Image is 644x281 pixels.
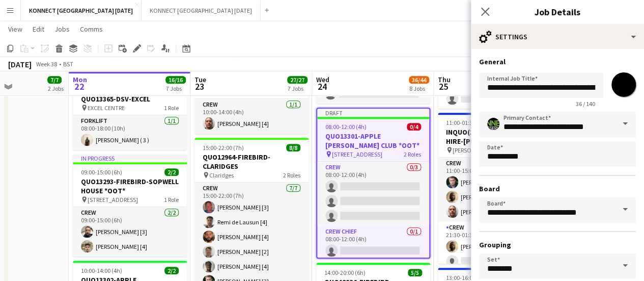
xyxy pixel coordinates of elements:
div: 7 Jobs [166,85,185,92]
app-job-card: Draft08:00-12:00 (4h)0/4QUO13301-APPLE [PERSON_NAME] CLUB *OOT* [STREET_ADDRESS]2 RolesCrew0/308:... [316,108,430,259]
h3: Grouping [479,240,636,249]
h3: Board [479,184,636,193]
h3: QUO13365-DSV-EXCEL [73,94,187,104]
div: Settings [471,24,644,49]
span: 16/16 [165,76,186,84]
div: 7 Jobs [288,85,307,92]
a: Jobs [50,22,74,36]
span: EXCEL CENTRE [88,104,125,112]
h3: General [479,57,636,66]
span: 10:00-14:00 (4h) [81,267,122,274]
span: 15:00-22:00 (7h) [203,144,244,151]
app-card-role: Crew Chief0/108:00-12:00 (4h) [317,226,429,261]
button: KONNECT [GEOGRAPHIC_DATA] [DATE] [21,1,142,20]
span: 8/8 [286,144,300,151]
div: BST [63,60,73,68]
app-card-role: Crew1/110:00-14:00 (4h)[PERSON_NAME] [4] [194,99,309,134]
h3: QUO13293-FIREBIRD-SOPWELL HOUSE *OOT* [73,177,187,195]
a: Comms [76,22,107,36]
h3: QUO12964-FIREBIRD-CLARIDGES [194,152,309,171]
app-job-card: In progress08:00-18:00 (10h)1/1QUO13365-DSV-EXCEL EXCEL CENTRE1 RoleForklift1/108:00-18:00 (10h)[... [73,71,187,150]
h3: QUO13301-APPLE [PERSON_NAME] CLUB *OOT* [317,132,429,150]
span: 09:00-15:00 (6h) [81,168,122,176]
a: Edit [29,22,48,36]
app-card-role: Forklift1/108:00-18:00 (10h)[PERSON_NAME] ( 3 ) [73,115,187,150]
h3: Job Details [471,5,644,18]
span: 11:00-01:30 (14h30m) (Fri) [446,119,514,126]
span: 27/27 [287,76,307,84]
span: View [8,24,22,34]
span: 2/2 [164,267,179,274]
h3: INQUO(13416)-EVENT PROP HIRE-[PERSON_NAME] BELL [438,127,552,146]
div: Draft [317,109,429,117]
span: 36/44 [409,76,429,84]
span: Edit [33,24,44,34]
span: 0/4 [407,123,421,131]
span: 2 Roles [283,171,300,179]
span: Comms [80,24,103,34]
span: 08:00-12:00 (4h) [325,123,367,131]
div: 8 Jobs [409,85,429,92]
span: 14:00-20:00 (6h) [324,269,366,276]
app-card-role: Crew2/209:00-15:00 (6h)[PERSON_NAME] [3][PERSON_NAME] [4] [73,207,187,257]
app-job-card: In progress09:00-15:00 (6h)2/2QUO13293-FIREBIRD-SOPWELL HOUSE *OOT* [STREET_ADDRESS]1 RoleCrew2/2... [73,154,187,257]
span: [STREET_ADDRESS] [332,150,382,158]
span: Tue [194,75,206,84]
span: Wed [316,75,329,84]
app-job-card: 11:00-01:30 (14h30m) (Fri)4/6INQUO(13416)-EVENT PROP HIRE-[PERSON_NAME] BELL [PERSON_NAME] Bell, ... [438,113,552,264]
app-card-role: Crew3/311:00-15:00 (4h)[PERSON_NAME] [3][PERSON_NAME] [4][PERSON_NAME] [4] [438,158,552,222]
span: 7/7 [47,76,62,84]
div: [DATE] [8,59,32,69]
span: [STREET_ADDRESS] [88,196,138,203]
span: 2 Roles [404,150,421,158]
button: KONNECT [GEOGRAPHIC_DATA] [DATE] [142,1,261,20]
span: 2/2 [164,168,179,176]
span: Jobs [54,24,70,34]
span: 22 [71,81,87,92]
span: Thu [438,75,451,84]
span: [PERSON_NAME] Bell, [STREET_ADDRESS] [453,146,526,154]
span: Claridges [209,171,234,179]
app-card-role: Crew0/308:00-12:00 (4h) [317,162,429,226]
span: 23 [193,81,206,92]
a: View [4,22,26,36]
span: 36 / 140 [568,100,603,108]
div: In progress [73,154,187,162]
span: 1 Role [164,104,179,112]
span: 25 [436,81,451,92]
span: Week 38 [34,60,59,68]
span: Mon [73,75,87,84]
div: 2 Jobs [48,85,64,92]
span: 1 Role [164,196,179,203]
span: 5/5 [408,269,422,276]
span: 24 [315,81,329,92]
